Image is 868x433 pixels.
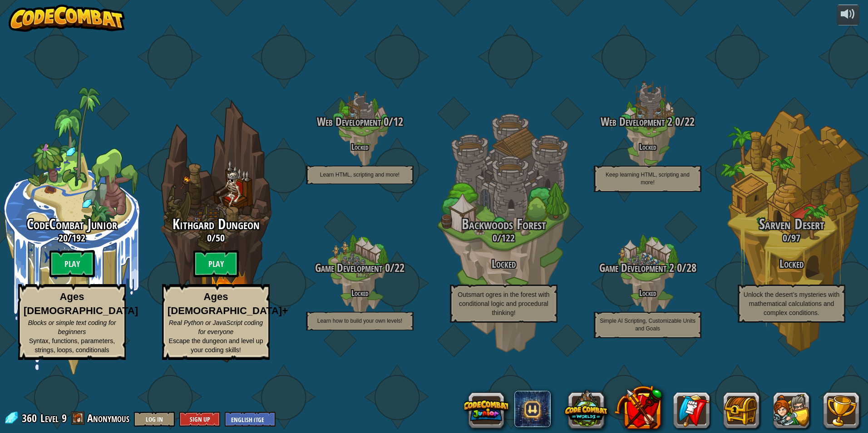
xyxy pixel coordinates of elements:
[493,231,497,245] span: 0
[672,114,680,129] span: 0
[134,412,175,427] button: Log In
[28,319,116,335] span: Blocks or simple text coding for beginners
[27,214,117,234] span: CodeCombat Junior
[40,411,59,426] span: Level
[169,337,263,354] span: Escape the dungeon and level up your coding skills!
[207,231,212,245] span: 0
[144,232,288,243] h3: /
[381,114,389,129] span: 0
[315,260,382,276] span: Game Development
[837,5,859,26] button: Adjust volume
[599,260,674,276] span: Game Development 2
[432,232,576,243] h3: /
[22,411,39,425] span: 360
[24,291,138,316] strong: Ages [DEMOGRAPHIC_DATA]
[193,250,239,277] btn: Play
[59,231,68,245] span: 20
[393,114,403,129] span: 12
[462,214,546,234] span: Backwoods Forest
[179,412,220,427] button: Sign Up
[600,318,695,332] span: Simple AI Scripting, Customizable Units and Goals
[432,258,576,270] h3: Locked
[288,116,432,128] h3: /
[606,172,690,186] span: Keep learning HTML, scripting and more!
[9,5,125,32] img: CodeCombat - Learn how to code by playing a game
[395,260,404,276] span: 22
[317,114,381,129] span: Web Development
[216,231,225,245] span: 50
[458,291,549,316] span: Outsmart ogres in the forest with conditional logic and procedural thinking!
[720,232,863,243] h3: /
[783,231,787,245] span: 0
[744,291,839,316] span: Unlock the desert’s mysteries with mathematical calculations and complex conditions.
[674,260,682,276] span: 0
[320,172,399,178] span: Learn HTML, scripting and more!
[576,289,720,297] h4: Locked
[49,250,95,277] btn: Play
[169,319,263,335] span: Real Python or JavaScript coding for everyone
[576,143,720,151] h4: Locked
[686,260,696,276] span: 28
[288,143,432,151] h4: Locked
[501,231,515,245] span: 122
[168,291,288,316] strong: Ages [DEMOGRAPHIC_DATA]+
[144,87,288,375] div: Complete previous world to unlock
[759,214,824,234] span: Sarven Desert
[685,114,695,129] span: 22
[173,214,260,234] span: Kithgard Dungeon
[62,411,67,425] span: 9
[317,318,402,324] span: Learn how to build your own levels!
[720,258,863,270] h3: Locked
[87,411,129,425] span: Anonymous
[29,337,115,354] span: Syntax, functions, parameters, strings, loops, conditionals
[288,262,432,274] h3: /
[576,116,720,128] h3: /
[72,231,85,245] span: 192
[576,262,720,274] h3: /
[791,231,800,245] span: 97
[288,289,432,297] h4: Locked
[382,260,390,276] span: 0
[601,114,672,129] span: Web Development 2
